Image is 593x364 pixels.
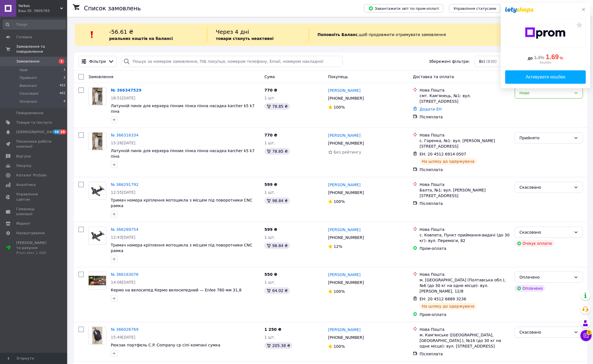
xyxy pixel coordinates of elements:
span: ЕН: 20 4512 6914 0507 [420,152,466,156]
div: Оплачено [519,274,571,280]
div: Оплачено [515,285,545,292]
div: с. Ковпита, Пункт приймання-видачі (до 30 кг): вул. Перемоги, 82 [420,232,510,243]
span: Налаштування [16,231,45,236]
span: Доставка та оплата [413,75,454,79]
span: Аналітика [16,182,36,187]
div: Нова Пошта [420,327,510,332]
span: 1 шт. [264,141,275,145]
span: [DEMOGRAPHIC_DATA] [16,130,58,135]
button: Завантажити звіт по пром-оплаті [364,4,443,13]
button: Управління статусами [449,4,501,13]
div: смт. Кам'янець, №1: вул. [STREET_ADDRESS] [420,93,510,104]
span: (830) [486,59,497,64]
span: Cума [264,75,275,79]
a: № 366163076 [111,272,138,277]
span: 15:26[DATE] [111,141,135,145]
a: [PERSON_NAME] [328,272,361,277]
span: 1 шт. [264,335,275,339]
div: 64.02 ₴ [264,287,290,294]
span: 422 [60,83,65,88]
div: м. Кам'янське ([GEOGRAPHIC_DATA], [GEOGRAPHIC_DATA].), №16 (до 30 кг на одне місце): вул. [STREET... [420,332,510,349]
span: Скасовані [20,91,39,96]
span: 599 ₴ [264,182,277,187]
div: Нове [519,90,571,96]
span: 5 [587,329,592,334]
a: № 366026769 [111,327,138,332]
div: Prom мікс 1 000 [16,250,52,255]
span: Покупець [328,75,348,79]
span: 4 [63,99,65,104]
div: , щоб продовжити отримувати замовлення [309,28,507,41]
span: Замовлення [88,75,113,79]
div: 78.85 ₴ [264,148,290,155]
span: 16 [60,130,66,134]
span: Латунній пинік для керхера пінник пінка пінна насадка karcher k5 k7 піна [111,104,255,114]
a: Фото товару [88,182,106,200]
div: Післяплата [420,201,510,206]
a: Кермо на велосипед Кермо велосипедний — Enlee 780 мм 31,8 [111,288,241,292]
span: Збережені фільтри: [429,59,470,64]
b: Поповніть Баланс [317,32,358,37]
img: Фото товару [92,133,102,150]
div: [PHONE_NUMBER] [327,334,365,341]
span: 12:55[DATE] [111,190,135,195]
span: Управління сайтом [16,192,52,202]
span: 100% [334,289,345,294]
span: Гаманець компанії [16,207,52,217]
span: Оплачені [20,99,37,104]
button: Чат з покупцем5 [580,330,592,341]
span: -56.61 ₴ [109,28,133,35]
span: 100% [334,199,345,204]
span: 2 [63,75,65,80]
div: Скасовано [519,184,571,190]
b: реальних коштів на балансі [109,36,173,41]
span: 18:51[DATE] [111,96,135,100]
span: Управління статусами [453,6,496,11]
div: [PHONE_NUMBER] [327,234,365,241]
span: Повідомлення [16,111,43,116]
a: Фото товару [88,227,106,245]
span: Виконані [20,83,37,88]
span: 1 шт. [264,190,275,195]
div: Пром-оплата [420,312,510,317]
span: Замовлення [16,59,39,64]
span: 58 [53,130,60,134]
span: 401 [60,91,65,96]
img: Фото товару [89,276,106,286]
span: 1 250 ₴ [264,327,281,332]
div: Післяплата [420,351,510,357]
span: Головна [16,35,32,40]
span: 12:43[DATE] [111,235,135,240]
a: Латунній пинік для керхера пінник пінка пінна насадка karcher k5 k7 піна [111,149,255,159]
span: Відгуки [16,154,31,159]
a: Тримач номера кріплення мотоцикла з місцем під поворотники CNC рамка [111,243,252,253]
a: Фото товару [88,87,106,105]
span: Через 4 дні [216,28,249,35]
span: 12% [334,244,342,249]
span: Замовлення та повідомлення [16,44,67,54]
span: Рюкзак портфель C.P. Company cp сіпі компані сумка [111,343,220,347]
div: Нова Пошта [420,87,510,93]
div: Пром-оплата [420,246,510,251]
img: Фото товару [92,88,102,105]
a: Фото товару [88,327,106,344]
span: Тримач номера кріплення мотоцикла з місцем під поворотники CNC рамка [111,198,252,208]
img: Фото товару [92,327,102,344]
span: Без рейтингу [334,150,361,154]
img: :exclamation: [88,30,96,39]
a: [PERSON_NAME] [328,133,361,138]
div: м. [GEOGRAPHIC_DATA] (Полтавська обл.), №6 (до 30 кг на одне місце): вул. [PERSON_NAME], 12/8 [420,277,510,294]
span: Прийняті [20,75,37,80]
span: 14:06[DATE] [111,280,135,284]
span: Yarkos [18,3,60,8]
div: Ваш ID: 3905765 [18,8,67,13]
span: 1 [59,59,64,64]
h1: Список замовлень [84,5,141,12]
a: № 366289754 [111,227,138,232]
span: Товари та послуги [16,120,52,125]
input: Пошук [3,20,66,30]
div: Нова Пошта [420,132,510,138]
a: [PERSON_NAME] [328,182,361,188]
